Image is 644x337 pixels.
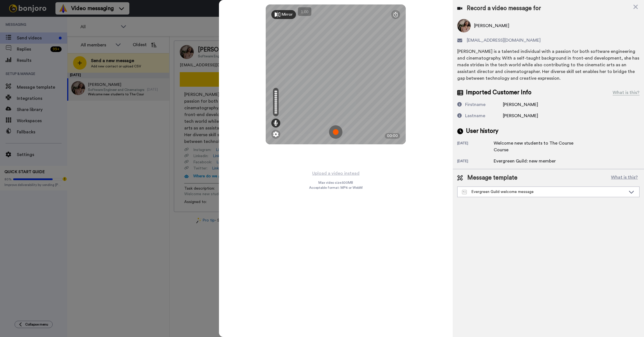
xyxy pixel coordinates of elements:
span: Message template [467,174,517,182]
div: Firstname [465,101,486,108]
img: ic_record_start.svg [329,125,342,139]
div: 00:00 [385,133,400,139]
div: Evergreen Guild: new member [494,158,556,164]
div: [PERSON_NAME] is a talented individual with a passion for both software engineering and cinematog... [457,48,640,82]
div: What is this? [613,89,640,96]
div: [DATE] [457,159,494,164]
span: User history [466,127,498,135]
div: Welcome new students to The Course Course [494,140,583,153]
img: ic_gear.svg [273,131,279,137]
button: Upload a video instead [311,170,361,177]
div: Evergreen Guild welcome message [462,189,626,195]
span: Acceptable format: MP4 or WebM [309,185,363,190]
div: Lastname [465,112,485,119]
img: Message-temps.svg [462,190,467,194]
div: [DATE] [457,141,494,153]
span: [PERSON_NAME] [503,114,538,118]
span: [PERSON_NAME] [503,102,538,107]
span: Imported Customer Info [466,88,531,97]
button: What is this? [609,174,640,182]
span: [EMAIL_ADDRESS][DOMAIN_NAME] [467,37,541,44]
span: Max video size: 500 MB [318,180,353,185]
